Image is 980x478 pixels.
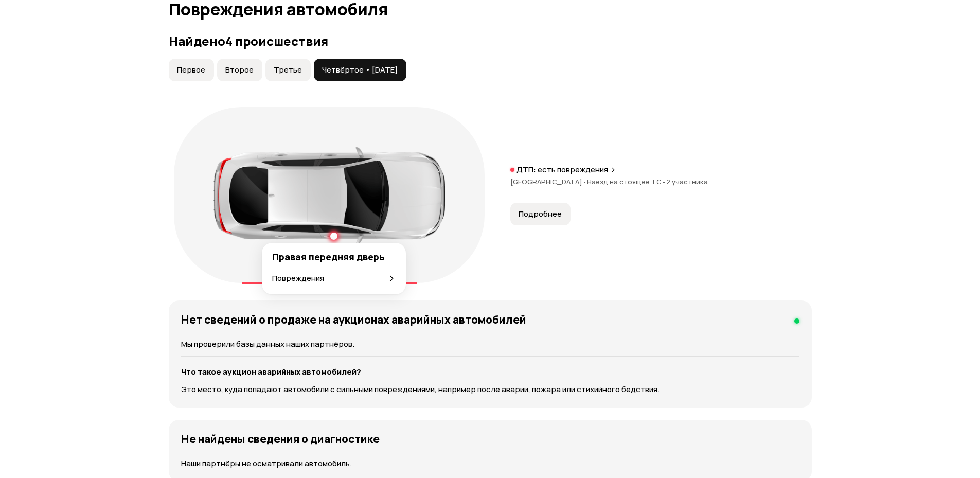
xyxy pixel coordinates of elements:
[587,177,666,186] span: Наезд на стоящее ТС
[272,273,324,284] p: Повреждения
[510,177,587,186] span: [GEOGRAPHIC_DATA]
[225,65,254,75] span: Второе
[314,59,406,81] button: Четвёртое • [DATE]
[181,339,799,350] p: Мы проверили базы данных наших партнёров.
[666,177,708,186] span: 2 участника
[322,65,398,75] span: Четвёртое • [DATE]
[510,203,571,225] button: Подробнее
[265,59,311,81] button: Третье
[181,366,361,377] strong: Что такое аукцион аварийных автомобилей?
[181,458,799,469] p: Наши партнёры не осматривали автомобиль.
[516,165,608,175] p: ДТП: есть повреждения
[662,177,666,186] span: •
[274,65,302,75] span: Третье
[169,59,214,81] button: Первое
[582,177,587,186] span: •
[181,384,799,395] p: Это место, куда попадают автомобили с сильными повреждениями, например после аварии, пожара или с...
[169,34,812,48] h3: Найдено 4 происшествия
[177,65,205,75] span: Первое
[181,313,526,326] h4: Нет сведений о продаже на аукционах аварийных автомобилей
[272,251,396,262] h4: Правая передняя дверь
[181,432,380,446] h4: Не найдены сведения о диагностике
[519,209,562,219] span: Подробнее
[217,59,262,81] button: Второе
